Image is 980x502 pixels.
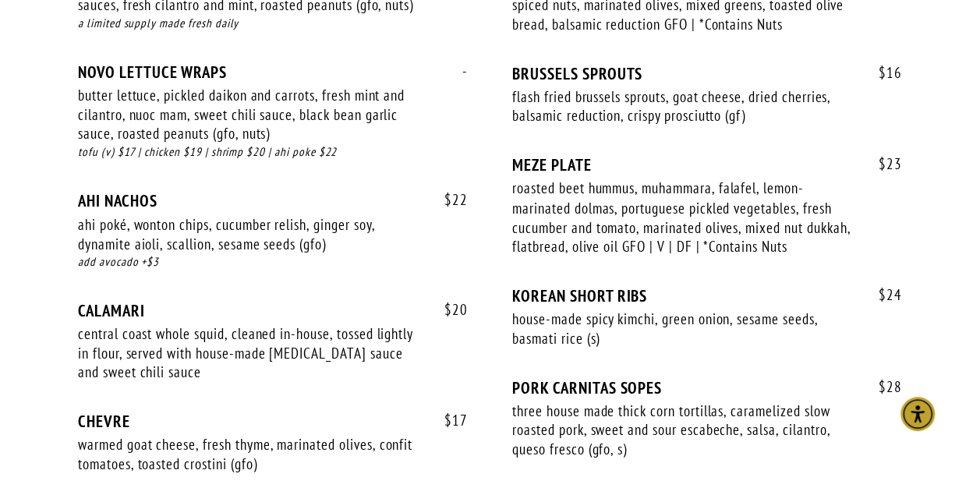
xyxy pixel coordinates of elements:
span: $ [879,154,886,173]
div: warmed goat cheese, fresh thyme, marinated olives, confit tomatoes, toasted crostini (gfo) [78,434,423,472]
div: central coast whole squid, cleaned in-house, tossed lightly in flour, served with house-made [MED... [78,323,423,381]
div: NOVO LETTUCE WRAPS [78,62,468,82]
span: $ [879,63,886,82]
div: Accessibility Menu [900,397,935,431]
div: MEZE PLATE [512,155,902,175]
div: AHI NACHOS [78,191,468,210]
span: 16 [863,64,902,82]
div: PORK CARNITAS SOPES [512,377,902,397]
span: $ [444,410,452,429]
div: tofu (v) $17 | chicken $19 | shrimp $20 | ahi poke $22 [78,143,468,161]
span: $ [444,190,452,209]
span: 23 [863,155,902,173]
div: ahi poké, wonton chips, cucumber relish, ginger soy, dynamite aioli, scallion, sesame seeds (gfo) [78,214,423,253]
div: CALAMARI [78,300,468,320]
span: 22 [429,191,468,209]
div: roasted beet hummus, muhammara, falafel, lemon-marinated dolmas, portuguese pickled vegetables, f... [512,179,858,256]
div: CHEVRE [78,411,468,430]
span: $ [879,285,886,303]
span: $ [444,299,452,318]
div: butter lettuce, pickled daikon and carrots, fresh mint and cilantro, nuoc mam, sweet chili sauce,... [78,86,423,143]
div: KOREAN SHORT RIBS [512,285,902,305]
span: 20 [429,300,468,318]
div: three house made thick corn tortillas, caramelized slow roasted pork, sweet and sour escabeche, s... [512,401,858,458]
span: 17 [429,411,468,429]
span: - [447,62,468,80]
div: add avocado +$3 [78,253,468,270]
div: a limited supply made fresh daily [78,15,468,33]
span: 28 [863,377,902,395]
span: $ [879,376,886,395]
span: 24 [863,285,902,303]
div: BRUSSELS SPROUTS [512,64,902,83]
div: house-made spicy kimchi, green onion, sesame seeds, basmati rice (s) [512,309,858,347]
div: flash fried brussels sprouts, goat cheese, dried cherries, balsamic reduction, crispy prosciutto ... [512,87,858,125]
